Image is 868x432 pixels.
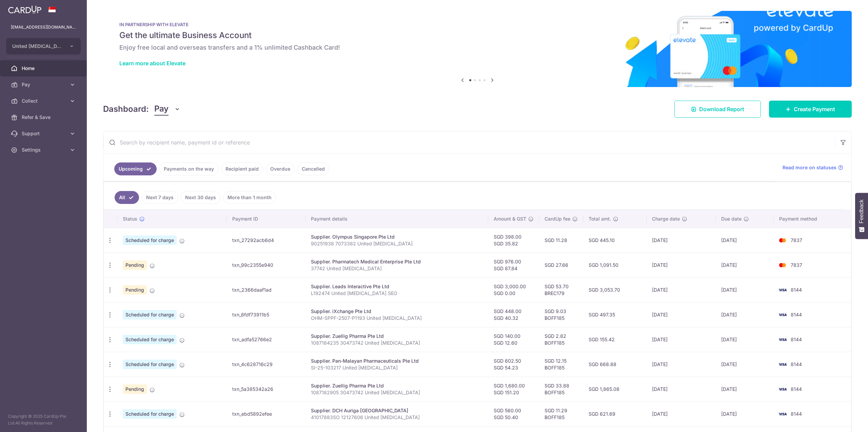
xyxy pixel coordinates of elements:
[123,215,137,222] span: Status
[123,360,177,369] span: Scheduled for charge
[311,364,483,371] p: SI-25-103217 United [MEDICAL_DATA]
[11,24,76,31] p: [EMAIL_ADDRESS][DOMAIN_NAME]
[488,277,539,302] td: SGD 3,000.00 SGD 0.00
[539,377,583,401] td: SGD 33.88 BOFF185
[539,327,583,352] td: SGD 2.82 BOFF185
[721,215,742,222] span: Due date
[311,234,483,240] div: Supplier. Olympus Singapore Pte Ltd
[123,409,177,419] span: Scheduled for charge
[859,200,865,223] span: Feedback
[583,253,647,277] td: SGD 1,091.50
[123,236,177,245] span: Scheduled for charge
[123,310,177,319] span: Scheduled for charge
[22,81,66,88] span: Pay
[776,385,789,393] img: Bank Card
[22,130,66,137] span: Support
[776,236,789,244] img: Bank Card
[716,253,774,277] td: [DATE]
[119,30,835,41] h5: Get the ultimate Business Account
[647,228,716,253] td: [DATE]
[716,302,774,327] td: [DATE]
[791,361,802,367] span: 8144
[791,411,802,417] span: 8144
[114,162,157,175] a: Upcoming
[791,386,802,392] span: 8144
[539,352,583,377] td: SGD 12.15 BOFF185
[539,302,583,327] td: SGD 9.03 BOFF185
[674,101,761,118] a: Download Report
[223,191,276,204] a: More than 1 month
[776,311,789,319] img: Bank Card
[776,410,789,418] img: Bank Card
[123,335,177,344] span: Scheduled for charge
[488,327,539,352] td: SGD 140.00 SGD 12.60
[227,277,306,302] td: txn_2366daaf1ad
[539,228,583,253] td: SGD 11.28
[716,228,774,253] td: [DATE]
[583,401,647,426] td: SGD 621.69
[783,164,843,171] a: Read more on statuses
[716,352,774,377] td: [DATE]
[699,105,744,113] span: Download Report
[154,103,180,116] button: Pay
[488,302,539,327] td: SGD 448.00 SGD 40.32
[227,302,306,327] td: txn_6fdf73911b5
[266,162,295,175] a: Overdue
[311,414,483,421] p: 41017883SO 12127606 United [MEDICAL_DATA]
[142,191,178,204] a: Next 7 days
[647,327,716,352] td: [DATE]
[583,377,647,401] td: SGD 1,865.08
[716,277,774,302] td: [DATE]
[115,191,139,204] a: All
[776,261,789,269] img: Bank Card
[227,352,306,377] td: txn_4c628716c29
[311,315,483,322] p: OHM-SPPF-2507-P1193 United [MEDICAL_DATA]
[311,265,483,272] p: 37742 United [MEDICAL_DATA]
[103,11,852,87] img: Renovation banner
[791,287,802,293] span: 8144
[123,285,147,295] span: Pending
[855,193,868,239] button: Feedback - Show survey
[783,164,836,171] span: Read more on statuses
[716,377,774,401] td: [DATE]
[716,401,774,426] td: [DATE]
[227,327,306,352] td: txn_adfa52766e2
[488,253,539,277] td: SGD 976.00 SGD 87.84
[181,191,220,204] a: Next 30 days
[311,308,483,315] div: Supplier. iXchange Pte Ltd
[647,377,716,401] td: [DATE]
[791,262,802,268] span: 7837
[297,162,329,175] a: Cancelled
[159,162,218,175] a: Payments on the way
[647,302,716,327] td: [DATE]
[227,228,306,253] td: txn_27292acb6d4
[774,210,851,228] th: Payment method
[794,105,835,113] span: Create Payment
[776,360,789,368] img: Bank Card
[488,377,539,401] td: SGD 1,680.00 SGD 151.20
[791,336,802,342] span: 8144
[103,103,149,115] h4: Dashboard:
[583,302,647,327] td: SGD 497.35
[227,377,306,401] td: txn_5a385342a26
[583,228,647,253] td: SGD 445.10
[488,228,539,253] td: SGD 398.00 SGD 35.82
[22,146,66,153] span: Settings
[119,22,835,27] p: IN PARTNERSHIP WITH ELEVATE
[22,65,66,72] span: Home
[8,5,41,14] img: CardUp
[652,215,680,222] span: Charge date
[769,101,852,118] a: Create Payment
[545,215,570,222] span: CardUp fee
[776,286,789,294] img: Bank Card
[22,114,66,121] span: Refer & Save
[311,290,483,297] p: L192474 United [MEDICAL_DATA] SEO
[119,44,835,52] h6: Enjoy free local and overseas transfers and a 1% unlimited Cashback Card!
[227,210,306,228] th: Payment ID
[494,215,526,222] span: Amount & GST
[583,352,647,377] td: SGD 668.88
[647,253,716,277] td: [DATE]
[583,277,647,302] td: SGD 3,053.70
[22,98,66,104] span: Collect
[488,352,539,377] td: SGD 602.50 SGD 54.23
